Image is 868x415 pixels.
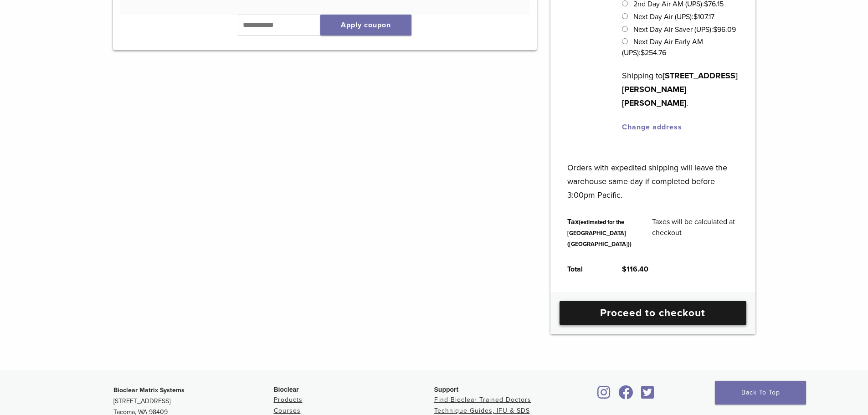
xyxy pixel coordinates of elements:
label: Next Day Air Saver (UPS): [633,25,736,34]
span: $ [641,48,645,57]
td: Taxes will be calculated at checkout [642,209,749,256]
p: Orders with expedited shipping will leave the warehouse same day if completed before 3:00pm Pacific. [567,147,738,202]
span: $ [713,25,717,34]
span: Support [434,386,459,393]
th: Tax [557,209,642,256]
a: Technique Guides, IFU & SDS [434,407,530,415]
bdi: 96.09 [713,25,736,34]
a: Bioclear [638,391,657,400]
span: $ [693,12,698,21]
label: Next Day Air Early AM (UPS): [622,37,703,57]
a: Proceed to checkout [560,301,746,325]
a: Courses [274,407,301,415]
small: (estimated for the [GEOGRAPHIC_DATA] ([GEOGRAPHIC_DATA])) [567,219,632,248]
label: Next Day Air (UPS): [633,12,714,21]
button: Apply coupon [320,15,411,36]
th: Total [557,256,612,282]
a: Bioclear [616,391,637,400]
a: Bioclear [595,391,614,400]
bdi: 116.40 [622,265,648,274]
span: Bioclear [274,386,299,393]
strong: [STREET_ADDRESS][PERSON_NAME][PERSON_NAME] [622,71,738,108]
a: Change address [622,123,682,132]
a: Find Bioclear Trained Doctors [434,396,531,404]
a: Products [274,396,303,404]
strong: Bioclear Matrix Systems [113,386,185,394]
bdi: 107.17 [693,12,714,21]
bdi: 254.76 [641,48,666,57]
span: $ [622,265,627,274]
a: Back To Top [715,381,806,405]
p: Shipping to . [622,69,738,110]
